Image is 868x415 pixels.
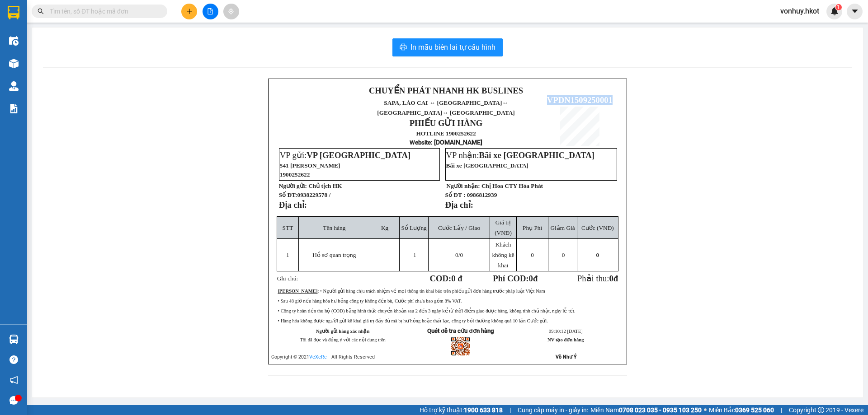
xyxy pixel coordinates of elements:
[493,274,538,283] strong: Phí COD: đ
[547,337,584,342] strong: NV tạo đơn hàng
[228,8,234,14] span: aim
[9,396,18,405] span: message
[316,329,370,334] strong: Người gửi hàng xác nhận
[556,354,577,360] strong: Võ Như Ý
[531,252,534,258] span: 0
[410,118,483,128] strong: PHIẾU GỬI HÀNG
[207,8,213,14] span: file-add
[9,335,19,344] img: warehouse-icon
[277,275,298,282] span: Ghi chú:
[181,4,197,19] button: plus
[9,355,18,364] span: question-circle
[401,224,427,231] span: Số Lượng
[830,7,839,15] img: icon-new-feature
[529,274,533,283] span: 0
[278,318,548,323] span: • Hàng hóa không được người gửi kê khai giá trị đầy đủ mà bị hư hỏng hoặc thất lạc, công ty bồi t...
[280,171,310,178] span: 1900252622
[297,191,330,198] span: 0938229578 /
[509,405,511,415] span: |
[709,405,774,415] span: Miền Bắc
[455,252,458,258] span: 0
[279,182,307,189] strong: Người gửi:
[455,252,463,258] span: /0
[278,308,575,313] span: • Công ty hoàn tiền thu hộ (COD) bằng hình thức chuyển khoản sau 2 đến 3 ngày kể từ thời điểm gia...
[581,224,614,231] span: Cước (VNĐ)
[451,274,462,283] span: 0 đ
[523,224,542,231] span: Phụ Phí
[309,354,327,360] a: VeXeRe
[447,182,480,189] strong: Người nhận:
[549,329,583,334] span: 09:10:12 [DATE]
[446,162,528,169] span: Bãi xe [GEOGRAPHIC_DATA]
[312,252,356,258] span: Hồ sơ quan trọng
[410,139,431,146] span: Website
[286,252,289,258] span: 1
[381,224,388,231] span: Kg
[410,42,495,53] span: In mẫu biên lai tự cấu hình
[420,405,503,415] span: Hỗ trợ kỹ thuật:
[377,99,514,116] span: SAPA, LÀO CAI ↔ [GEOGRAPHIC_DATA]
[307,150,410,160] span: VP [GEOGRAPHIC_DATA]
[550,224,575,231] span: Giảm Giá
[38,8,44,14] span: search
[818,407,824,413] span: copyright
[445,191,466,198] strong: Số ĐT :
[300,337,386,342] span: Tôi đã đọc và đồng ý với các nội dung trên
[279,191,330,198] strong: Số ĐT:
[308,182,342,189] span: Chủ tịch HK
[495,219,512,236] span: Giá trị (VNĐ)
[416,130,476,137] strong: HOTLINE 1900252622
[278,298,462,303] span: • Sau 48 giờ nếu hàng hóa hư hỏng công ty không đền bù, Cước phí chưa bao gồm 8% VAT.
[50,6,156,16] input: Tìm tên, số ĐT hoặc mã đơn
[271,354,375,360] span: Copyright © 2021 – All Rights Reserved
[8,6,19,19] img: logo-vxr
[369,86,523,95] strong: CHUYỂN PHÁT NHANH HK BUSLINES
[400,43,407,52] span: printer
[392,38,503,56] button: printerIn mẫu biên lai tự cấu hình
[9,376,18,384] span: notification
[410,139,482,146] strong: : [DOMAIN_NAME]
[278,289,545,294] span: : • Người gửi hàng chịu trách nhiệm về mọi thông tin khai báo trên phiếu gửi đơn hàng trước pháp ...
[851,7,859,15] span: caret-down
[427,327,494,334] strong: Quét để tra cứu đơn hàng
[590,405,702,415] span: Miền Nam
[9,104,19,113] img: solution-icon
[446,150,594,160] span: VP nhận:
[492,241,514,269] span: Khách không kê khai
[609,274,613,283] span: 0
[279,200,307,210] strong: Địa chỉ:
[773,5,826,17] span: vonhuy.hkot
[518,405,588,415] span: Cung cấp máy in - giấy in:
[481,182,543,189] span: Chị Hoa CTY Hòa Phát
[9,81,19,91] img: warehouse-icon
[9,59,19,68] img: warehouse-icon
[223,4,239,19] button: aim
[847,4,863,19] button: caret-down
[186,8,193,14] span: plus
[619,406,702,414] strong: 0708 023 035 - 0935 103 250
[445,200,473,210] strong: Địa chỉ:
[280,150,410,160] span: VP gửi:
[430,274,462,283] strong: COD:
[323,224,345,231] span: Tên hàng
[442,109,515,116] span: ↔ [GEOGRAPHIC_DATA]
[837,4,840,10] span: 1
[596,252,599,258] span: 0
[613,274,618,283] span: đ
[704,408,707,412] span: ⚪️
[835,4,842,10] sup: 1
[467,191,497,198] span: 0986812939
[275,93,320,138] img: logo
[735,406,774,414] strong: 0369 525 060
[203,4,218,19] button: file-add
[9,36,19,46] img: warehouse-icon
[413,252,416,258] span: 1
[438,224,480,231] span: Cước Lấy / Giao
[377,99,514,116] span: ↔ [GEOGRAPHIC_DATA]
[464,406,503,414] strong: 1900 633 818
[283,224,293,231] span: STT
[280,162,340,169] span: 541 [PERSON_NAME]
[781,405,782,415] span: |
[278,289,317,294] strong: [PERSON_NAME]
[479,150,594,160] span: Bãi xe [GEOGRAPHIC_DATA]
